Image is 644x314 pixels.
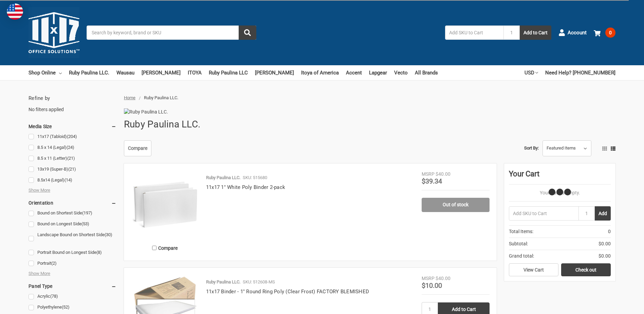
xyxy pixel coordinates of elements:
h5: Orientation [29,199,116,207]
img: duty and tax information for United States [7,3,23,20]
p: Ruby Paulina LLC. [206,279,240,285]
a: 8.5x14 (Legal) [29,176,116,185]
a: Polyethylene [29,303,116,312]
div: Your Cart [509,168,611,185]
a: View Cart [509,263,558,276]
a: [PERSON_NAME] [142,65,181,80]
div: MSRP [422,171,435,178]
span: (8) [96,250,102,255]
a: Lapgear [369,65,387,80]
span: Account [568,29,587,37]
a: Vecto [394,65,408,80]
span: Show More [29,270,50,277]
p: SKU: 512608-MS [243,279,275,285]
span: (2) [51,261,57,266]
label: Sort By: [524,143,539,153]
a: Ruby Paulina LLC [209,65,248,80]
span: (21) [68,167,76,172]
a: ITOYA [188,65,202,80]
h5: Media Size [29,122,116,130]
a: Portrait Bound on Longest Side [29,248,116,257]
span: (204) [67,134,77,139]
a: Shop Online [29,65,62,80]
label: Compare [131,242,199,254]
p: Your Cart Is Empty. [509,189,611,196]
span: $39.34 [422,177,442,185]
span: 0 [605,28,615,38]
a: 0 [594,24,615,41]
span: (53) [81,221,89,226]
span: (197) [82,210,92,215]
a: Wausau [116,65,134,80]
span: (21) [67,156,75,161]
a: Compare [124,140,151,157]
span: Subtotal: [509,240,528,247]
span: $40.00 [436,276,450,281]
span: (52) [62,304,70,310]
p: SKU: 515680 [243,174,267,181]
input: Add SKU to Cart [445,25,503,40]
input: Add SKU to Cart [509,206,578,221]
input: Search by keyword, brand or SKU [87,25,256,40]
h5: Panel Type [29,282,116,290]
a: 8.5 x 14 (Legal) [29,143,116,152]
span: 0 [608,228,611,235]
a: Home [124,95,135,100]
a: Acrylic [29,292,116,301]
span: $0.00 [599,240,611,247]
button: Add [595,206,611,221]
img: Ruby Paulina LLC. [124,108,188,116]
button: Add to Cart [520,25,551,40]
a: Ruby Paulina LLC. [69,65,109,80]
a: Need Help? [PHONE_NUMBER] [545,65,615,80]
span: $0.00 [599,252,611,260]
span: (14) [65,177,72,182]
a: Portrait [29,259,116,268]
span: $40.00 [436,171,450,177]
div: No filters applied [29,94,116,113]
a: Itoya of America [301,65,339,80]
span: Show More [29,187,50,194]
p: Ruby Paulina LLC. [206,174,240,181]
a: Bound on Longest Side [29,220,116,229]
a: [PERSON_NAME] [255,65,294,80]
a: Accent [346,65,362,80]
span: Ruby Paulina LLC. [144,95,178,100]
a: 11x17 (Tabloid) [29,132,116,141]
span: Grand total: [509,252,534,260]
a: 13x19 (Super-B) [29,165,116,174]
a: Out of stock [422,198,490,212]
a: Bound on Shortest Side [29,209,116,218]
h5: Refine by [29,94,116,102]
a: All Brands [415,65,438,80]
img: 11x17 1" White Poly Binder 2-pack [131,171,199,239]
span: (78) [50,294,58,299]
div: MSRP [422,275,435,282]
a: Landscape Bound on Shortest Side [29,230,116,246]
span: Total Items: [509,228,533,235]
a: 11x17 1" White Poly Binder 2-pack [206,184,285,190]
a: 8.5 x 11 (Letter) [29,154,116,163]
span: (24) [67,145,74,150]
a: USD [525,65,538,80]
a: Check out [561,263,611,276]
input: Compare [152,246,157,250]
a: 11x17 Binder - 1" Round Ring Poly (Clear Frost) FACTORY BLEMISHED [206,289,369,295]
img: 11x17.com [29,7,79,58]
h1: Ruby Paulina LLC. [124,116,200,133]
span: (30) [105,232,112,237]
span: $10.00 [422,281,442,290]
a: Account [558,24,587,41]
